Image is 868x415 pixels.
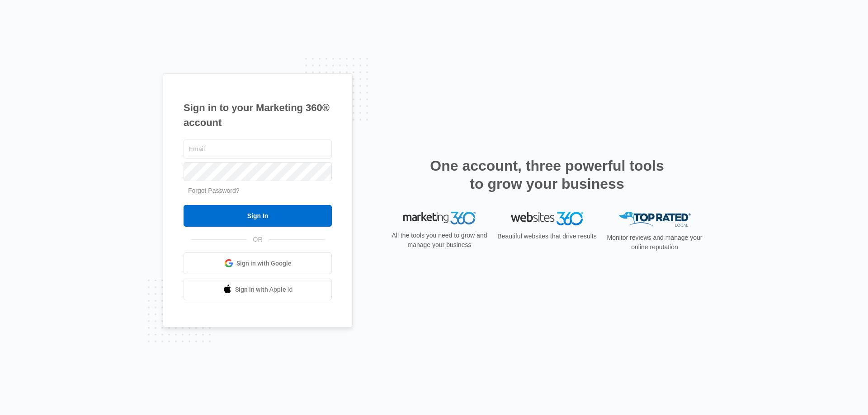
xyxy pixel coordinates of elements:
[247,235,269,244] span: OR
[403,212,476,224] img: Marketing 360
[496,232,598,241] p: Beautiful websites that drive results
[236,259,292,268] span: Sign in with Google
[184,279,332,300] a: Sign in with Apple Id
[184,252,332,274] a: Sign in with Google
[389,231,490,250] p: All the tools you need to grow and manage your business
[511,212,583,225] img: Websites 360
[184,140,332,159] input: Email
[188,187,240,194] a: Forgot Password?
[235,285,293,294] span: Sign in with Apple Id
[184,100,332,130] h1: Sign in to your Marketing 360® account
[618,212,691,227] img: Top Rated Local
[604,233,705,252] p: Monitor reviews and manage your online reputation
[427,157,667,193] h2: One account, three powerful tools to grow your business
[184,205,332,227] input: Sign In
